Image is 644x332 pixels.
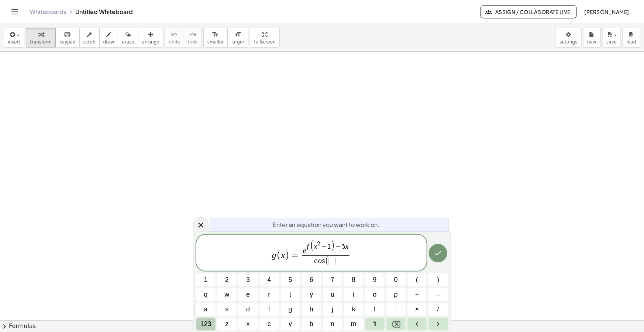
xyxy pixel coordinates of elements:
span: m [351,319,357,329]
button: 2 [217,273,237,286]
button: e [238,288,258,301]
span: keypad [59,39,76,45]
button: f [259,303,279,316]
button: load [623,28,640,48]
span: undo [169,39,180,45]
span: w [224,290,229,300]
button: k [344,303,363,316]
button: p [386,288,406,301]
span: 1 [204,275,208,285]
a: Whiteboards [30,8,66,15]
span: ( [416,275,418,285]
span: fullscreen [254,39,275,45]
span: c [268,319,271,329]
button: format_sizesmaller [203,28,228,48]
span: 3 [246,275,250,285]
button: o [365,288,385,301]
span: 0 [394,275,398,285]
button: keyboardkeypad [55,28,80,48]
span: l [374,304,376,314]
button: insert [4,28,24,48]
button: i [344,288,363,301]
span: / [437,304,439,314]
span: s [225,304,228,314]
button: new [583,28,601,48]
button: arrange [138,28,163,48]
var: x [345,242,349,250]
button: . [386,303,406,316]
button: 0 [386,273,406,286]
button: c [259,318,279,331]
span: f [268,304,270,314]
span: draw [103,39,114,45]
span: d [246,304,250,314]
button: v [281,318,300,331]
span: larger [231,39,244,45]
button: a [196,303,216,316]
span: o [373,290,377,300]
button: r [259,288,279,301]
span: t [289,290,291,300]
span: ⇧ [372,319,378,329]
span: ) [285,250,290,261]
i: undo [171,30,178,39]
button: ) [428,273,448,286]
span: 123 [200,319,211,329]
button: Shift [365,318,385,331]
span: ​ [329,257,333,265]
button: y [302,288,321,301]
span: 6 [310,275,313,285]
button: save [602,28,621,48]
span: 2 [317,240,320,247]
button: s [217,303,237,316]
button: undoundo [165,28,184,48]
span: × [415,304,419,314]
span: n [331,319,334,329]
button: 9 [365,273,385,286]
span: u [331,290,334,300]
button: Fraction [428,303,448,316]
button: x [238,318,258,331]
button: Default keyboard [196,318,216,331]
span: 4 [267,275,271,285]
button: ( [407,273,427,286]
span: ) [331,240,335,252]
span: ( [325,256,329,266]
var: o [318,257,322,265]
button: z [217,318,237,331]
button: 1 [196,273,216,286]
button: settings [556,28,582,48]
span: redo [188,39,198,45]
span: load [627,39,636,45]
var: x [314,242,317,250]
span: Enter an equation you want to work on. [273,220,380,229]
span: a [204,304,208,314]
span: Assign / Collaborate Live [487,8,571,15]
i: keyboard [64,30,71,39]
button: scrub [79,28,100,48]
span: + [320,243,327,250]
button: t [281,288,300,301]
button: Assign / Collaborate Live [481,5,577,18]
button: h [302,303,321,316]
button: g [281,303,300,316]
button: n [323,318,342,331]
span: − [335,243,342,250]
button: 8 [344,273,363,286]
button: q [196,288,216,301]
button: Plus [407,288,427,301]
var: x [281,250,285,260]
span: ( [276,250,281,261]
span: [PERSON_NAME] [584,8,629,15]
span: insert [8,39,20,45]
button: erase [118,28,138,48]
span: g [289,304,292,314]
button: [PERSON_NAME] [578,5,635,18]
button: b [302,318,321,331]
span: h [310,304,313,314]
span: smaller [207,39,224,45]
button: 4 [259,273,279,286]
button: m [344,318,363,331]
span: v [289,319,292,329]
span: arrange [142,39,159,45]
